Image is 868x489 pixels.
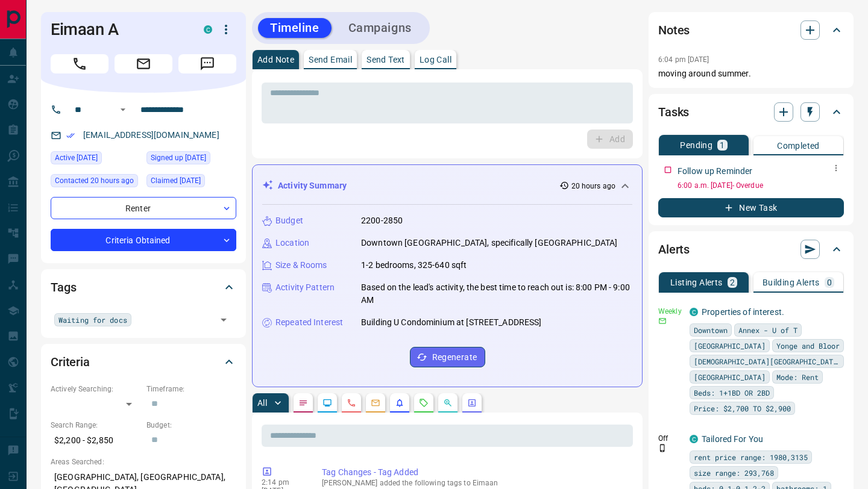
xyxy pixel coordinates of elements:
span: Beds: 1+1BD OR 2BD [694,387,770,399]
span: [GEOGRAPHIC_DATA] [694,371,766,383]
svg: Opportunities [443,398,453,408]
svg: Listing Alerts [395,398,404,408]
svg: Email Verified [66,131,75,140]
h1: Eimaan A [51,20,186,39]
p: moving around summer. [658,67,844,80]
div: condos.ca [690,435,698,443]
p: Add Note [257,55,294,64]
svg: Calls [347,398,356,408]
button: Open [116,102,130,117]
p: [PERSON_NAME] added the following tags to Eimaan [322,479,628,487]
p: All [257,399,267,407]
div: Mon Feb 26 2024 [146,174,236,191]
span: Message [178,54,236,73]
p: $2,200 - $2,850 [51,431,140,450]
h2: Alerts [658,240,690,259]
p: Send Text [366,55,405,64]
p: Size & Rooms [275,259,327,272]
span: Contacted 20 hours ago [55,175,134,187]
button: Campaigns [336,18,424,38]
svg: Requests [419,398,429,408]
p: Weekly [658,306,682,317]
a: Properties of interest. [702,307,784,317]
svg: Push Notification Only [658,444,667,452]
div: Activity Summary20 hours ago [262,175,632,197]
p: Activity Pattern [275,281,335,294]
div: Criteria [51,347,236,376]
p: Repeated Interest [275,316,343,329]
span: Signed up [DATE] [151,152,206,164]
span: Downtown [694,324,728,336]
p: 2:14 pm [262,478,304,487]
p: Tag Changes - Tag Added [322,466,628,479]
p: Areas Searched: [51,456,236,467]
p: 20 hours ago [571,181,615,192]
p: 2200-2850 [361,214,403,227]
h2: Tags [51,278,76,297]
span: Waiting for docs [58,314,127,326]
span: [DEMOGRAPHIC_DATA][GEOGRAPHIC_DATA] [694,355,840,367]
div: Tasks [658,98,844,126]
span: size range: 293,768 [694,467,774,479]
p: Search Range: [51,420,140,431]
p: Listing Alerts [670,278,723,287]
p: 0 [827,278,832,287]
p: Pending [680,141,712,149]
p: Off [658,433,682,444]
p: Location [275,237,309,249]
p: Building U Condominium at [STREET_ADDRESS] [361,316,542,329]
p: Completed [777,142,820,150]
div: Criteria Obtained [51,229,236,251]
span: Email [115,54,172,73]
h2: Notes [658,20,690,40]
button: Open [215,311,232,328]
p: 1-2 bedrooms, 325-640 sqft [361,259,467,272]
a: [EMAIL_ADDRESS][DOMAIN_NAME] [83,130,219,140]
p: Send Email [309,55,352,64]
p: Activity Summary [278,179,347,192]
p: Timeframe: [146,384,236,394]
p: Follow up Reminder [678,165,752,178]
p: Downtown [GEOGRAPHIC_DATA], specifically [GEOGRAPHIC_DATA] [361,237,618,249]
span: Claimed [DATE] [151,175,201,187]
span: Active [DATE] [55,152,98,164]
p: 1 [720,141,725,149]
svg: Emails [371,398,380,408]
span: Call [51,54,108,73]
span: rent price range: 1980,3135 [694,451,808,463]
p: Actively Searching: [51,384,140,394]
div: Notes [658,16,844,45]
button: Regenerate [410,347,485,367]
a: Tailored For You [702,434,763,444]
p: Log Call [420,55,451,64]
span: [GEOGRAPHIC_DATA] [694,340,766,352]
div: Sun Feb 25 2024 [146,151,236,168]
p: Building Alerts [763,278,820,287]
div: Tags [51,273,236,302]
div: Mon Aug 18 2025 [51,174,140,191]
svg: Notes [298,398,308,408]
h2: Criteria [51,352,90,372]
svg: Email [658,317,667,325]
span: Mode: Rent [776,371,819,383]
h2: Tasks [658,102,689,122]
p: Budget: [146,420,236,431]
p: Budget [275,214,303,227]
p: 2 [730,278,735,287]
svg: Lead Browsing Activity [322,398,332,408]
div: condos.ca [690,308,698,316]
div: Alerts [658,235,844,264]
span: Annex - U of T [738,324,797,336]
button: New Task [658,198,844,217]
p: 6:00 a.m. [DATE] - Overdue [678,180,844,191]
p: Based on the lead's activity, the best time to reach out is: 8:00 PM - 9:00 AM [361,281,632,307]
svg: Agent Actions [467,398,477,408]
div: Renter [51,197,236,219]
div: Mon Aug 18 2025 [51,151,140,168]
div: condos.ca [204,25,212,34]
span: Price: $2,700 TO $2,900 [694,402,791,414]
button: Timeline [258,18,332,38]
p: 6:04 pm [DATE] [658,55,709,64]
span: Yonge and Bloor [776,340,840,352]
